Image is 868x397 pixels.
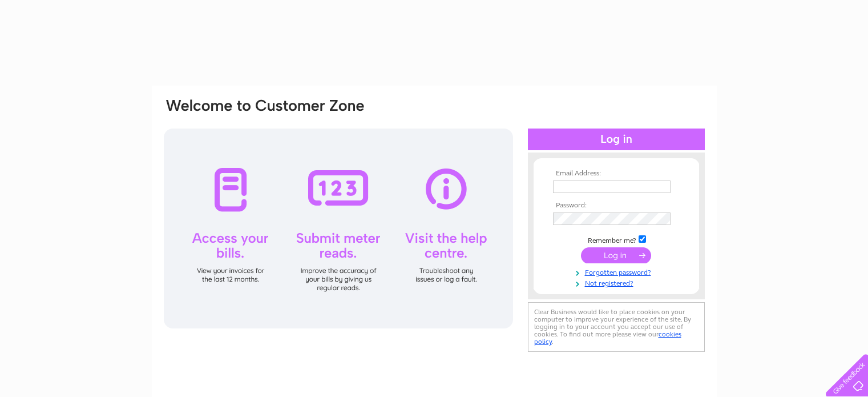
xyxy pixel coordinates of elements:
th: Password: [550,202,683,210]
a: Forgotten password? [553,266,683,277]
td: Remember me? [550,234,683,245]
a: cookies policy [534,330,681,346]
th: Email Address: [550,170,683,178]
input: Submit [581,247,651,263]
div: Clear Business would like to place cookies on your computer to improve your experience of the sit... [528,302,705,352]
a: Not registered? [553,277,683,288]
